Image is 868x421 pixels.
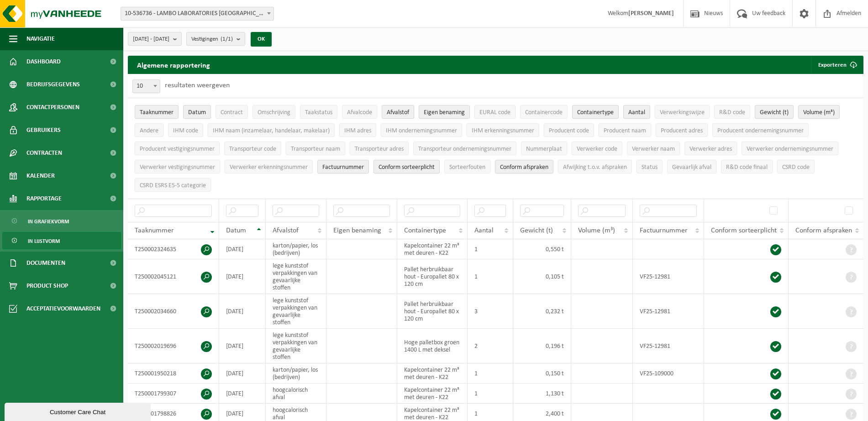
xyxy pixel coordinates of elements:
button: Eigen benamingEigen benaming: Activate to sort [419,105,470,119]
label: resultaten weergeven [165,82,230,89]
span: Producent naam [604,127,646,134]
td: lege kunststof verpakkingen van gevaarlijke stoffen [266,329,326,363]
span: Omschrijving [258,109,290,116]
td: VF25-12981 [633,294,704,329]
span: Contract [221,109,243,116]
td: Kapelcontainer 22 m³ met deuren - K22 [397,239,468,259]
td: T250001950218 [128,363,219,384]
span: Afvalstof [273,227,299,234]
span: Afwijking t.o.v. afspraken [563,164,627,171]
span: Gebruikers [26,119,61,142]
td: Hoge palletbox groen 1400 L met deksel [397,329,468,363]
button: NummerplaatNummerplaat: Activate to sort [521,142,567,155]
td: 0,196 t [513,329,571,363]
button: OK [251,32,272,47]
iframe: chat widget [5,401,153,421]
span: Producent adres [661,127,703,134]
span: Transporteur code [229,146,276,153]
span: Taaknummer [135,227,174,234]
span: Acceptatievoorwaarden [26,297,100,320]
span: Eigen benaming [424,109,465,116]
span: Verwerker vestigingsnummer [140,164,215,171]
span: Aantal [474,227,494,234]
span: Conform afspraken [795,227,852,234]
span: Factuurnummer [322,164,364,171]
button: SorteerfoutenSorteerfouten: Activate to sort [444,160,490,174]
span: Volume (m³) [578,227,615,234]
count: (1/1) [221,36,233,42]
span: IHM ondernemingsnummer [386,127,457,134]
td: [DATE] [219,329,266,363]
button: TaaknummerTaaknummer: Activate to remove sorting [135,105,179,119]
button: [DATE] - [DATE] [128,32,182,46]
span: Verwerker ondernemingsnummer [747,146,833,153]
span: Factuurnummer [640,227,688,234]
button: Vestigingen(1/1) [186,32,245,46]
span: Transporteur naam [291,146,340,153]
span: Producent ondernemingsnummer [717,127,804,134]
td: Kapelcontainer 22 m³ met deuren - K22 [397,363,468,384]
button: Transporteur ondernemingsnummerTransporteur ondernemingsnummer : Activate to sort [413,142,516,155]
button: IHM codeIHM code: Activate to sort [168,123,203,137]
button: ContainercodeContainercode: Activate to sort [520,105,568,119]
td: T250002019696 [128,329,219,363]
button: Afwijking t.o.v. afsprakenAfwijking t.o.v. afspraken: Activate to sort [558,160,632,174]
span: Afvalcode [347,109,372,116]
button: AfvalstofAfvalstof: Activate to sort [382,105,414,119]
td: [DATE] [219,259,266,294]
span: 10 [133,80,160,93]
span: Taakstatus [305,109,332,116]
span: Status [642,164,658,171]
span: Datum [188,109,206,116]
button: Conform afspraken : Activate to sort [495,160,553,174]
span: Conform sorteerplicht [379,164,435,171]
button: FactuurnummerFactuurnummer: Activate to sort [317,160,369,174]
td: VF25-12981 [633,329,704,363]
button: Conform sorteerplicht : Activate to sort [374,160,440,174]
span: In lijstvorm [28,232,60,250]
button: Producent adresProducent adres: Activate to sort [656,123,708,137]
span: Contracten [26,142,62,164]
span: Nummerplaat [526,146,562,153]
span: Product Shop [26,274,68,297]
button: Transporteur naamTransporteur naam: Activate to sort [286,142,345,155]
span: Gevaarlijk afval [672,164,711,171]
td: hoogcalorisch afval [266,384,326,404]
td: Pallet herbruikbaar hout - Europallet 80 x 120 cm [397,294,468,329]
td: lege kunststof verpakkingen van gevaarlijke stoffen [266,259,326,294]
button: AndereAndere: Activate to sort [135,123,163,137]
td: 0,105 t [513,259,571,294]
button: Producent naamProducent naam: Activate to sort [599,123,651,137]
td: [DATE] [219,239,266,259]
span: Eigen benaming [333,227,381,234]
span: Contactpersonen [26,96,79,119]
span: Verwerker adres [689,146,732,153]
span: Transporteur adres [355,146,404,153]
span: Conform afspraken [500,164,548,171]
button: Volume (m³)Volume (m³): Activate to sort [798,105,840,119]
td: 0,232 t [513,294,571,329]
td: 1 [468,259,513,294]
span: Conform sorteerplicht [711,227,777,234]
button: Verwerker adresVerwerker adres: Activate to sort [684,142,737,155]
td: 1 [468,239,513,259]
span: Containercode [525,109,563,116]
button: IHM ondernemingsnummerIHM ondernemingsnummer: Activate to sort [381,123,462,137]
button: CSRD codeCSRD code: Activate to sort [777,160,815,174]
button: VerwerkingswijzeVerwerkingswijze: Activate to sort [655,105,710,119]
td: 0,550 t [513,239,571,259]
span: Gewicht (t) [760,109,789,116]
button: TaakstatusTaakstatus: Activate to sort [300,105,337,119]
td: T250002034660 [128,294,219,329]
span: CSRD code [782,164,810,171]
span: In grafiekvorm [28,213,69,230]
a: In grafiekvorm [2,212,121,230]
span: Bedrijfsgegevens [26,73,80,96]
span: Afvalstof [387,109,409,116]
span: Transporteur ondernemingsnummer [418,146,511,153]
button: OmschrijvingOmschrijving: Activate to sort [253,105,295,119]
span: R&D code [719,109,745,116]
h2: Algemene rapportering [128,56,219,74]
button: Verwerker ondernemingsnummerVerwerker ondernemingsnummer: Activate to sort [742,142,838,155]
td: 3 [468,294,513,329]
